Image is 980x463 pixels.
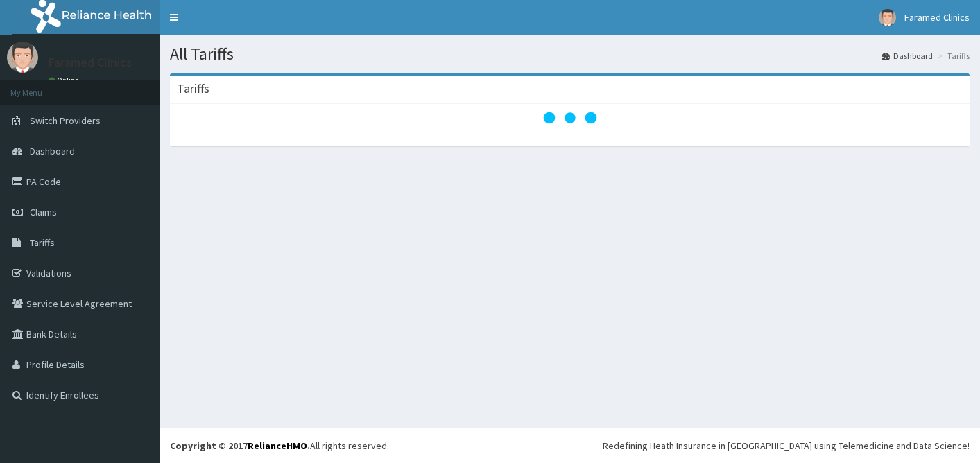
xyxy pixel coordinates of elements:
[49,76,82,85] a: Online
[49,56,132,69] p: Faramed Clinics
[30,236,55,249] span: Tariffs
[882,50,933,62] a: Dashboard
[170,45,970,63] h1: All Tariffs
[30,114,101,127] span: Switch Providers
[30,145,75,157] span: Dashboard
[879,9,896,26] img: User Image
[30,206,57,218] span: Claims
[160,428,980,463] footer: All rights reserved.
[177,82,209,95] h3: Tariffs
[603,439,970,453] div: Redefining Heath Insurance in [GEOGRAPHIC_DATA] using Telemedicine and Data Science!
[7,42,38,73] img: User Image
[934,50,970,62] li: Tariffs
[904,11,970,24] span: Faramed Clinics
[248,439,307,452] a: RelianceHMO
[170,439,310,452] strong: Copyright © 2017 .
[542,90,598,146] svg: audio-loading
